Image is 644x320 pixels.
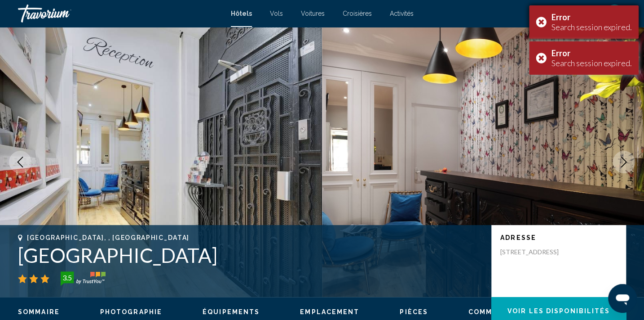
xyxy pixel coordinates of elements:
p: [STREET_ADDRESS] [500,248,572,256]
button: Next image [613,151,635,173]
span: Photographie [100,308,162,315]
button: Emplacement [300,308,359,316]
button: Pièces [400,308,428,316]
iframe: Bouton de lancement de la fenêtre de messagerie [608,284,637,313]
div: 3.5 [58,272,76,283]
p: Adresse [500,234,617,241]
img: trustyou-badge-hor.svg [61,271,106,286]
span: Commentaires [468,308,531,315]
button: Équipements [203,308,260,316]
button: Sommaire [18,308,60,316]
span: Emplacement [300,308,359,315]
a: Vols [270,10,283,17]
button: Previous image [9,151,31,173]
a: Travorium [18,5,222,23]
button: User Menu [603,4,626,23]
a: Croisières [343,10,372,17]
span: Pièces [400,308,428,315]
button: Photographie [100,308,162,316]
span: Voir les disponibilités [507,307,610,315]
div: Error [551,12,632,22]
a: Activités [390,10,414,17]
button: Commentaires [468,308,531,316]
span: Équipements [203,308,260,315]
a: Voitures [301,10,325,17]
a: Hôtels [231,10,252,17]
div: Error [551,48,632,58]
h1: [GEOGRAPHIC_DATA] [18,243,482,267]
div: Search session expired. [551,58,632,68]
span: Sommaire [18,308,60,315]
span: [GEOGRAPHIC_DATA], , [GEOGRAPHIC_DATA] [27,234,190,241]
div: Search session expired. [551,22,632,32]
